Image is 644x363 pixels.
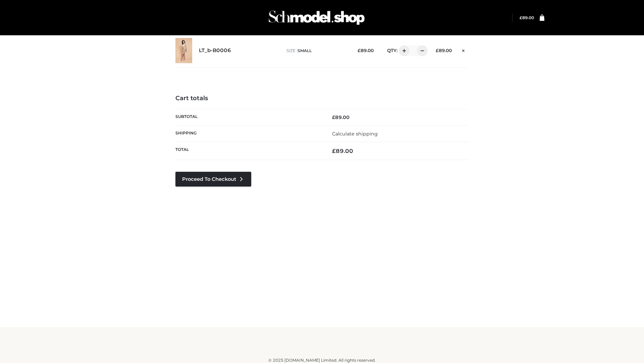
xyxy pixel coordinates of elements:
span: £ [332,148,336,154]
bdi: 89.00 [520,15,534,20]
th: Shipping [175,125,322,142]
th: Subtotal [175,109,322,125]
bdi: 89.00 [436,48,452,53]
div: QTY: [380,45,425,56]
th: Total [175,142,322,160]
a: Remove this item [459,45,469,54]
bdi: 89.00 [358,48,374,53]
img: Schmodel Admin 964 [266,4,367,31]
a: Proceed to Checkout [175,172,251,187]
a: £89.00 [520,15,534,20]
span: £ [358,48,361,53]
p: size : [286,48,347,54]
img: LT_b-B0006 - SMALL [175,38,192,63]
span: £ [436,48,439,53]
span: £ [332,114,335,120]
a: LT_b-B0006 [199,47,231,54]
h4: Cart totals [175,95,469,102]
bdi: 89.00 [332,148,353,154]
a: Calculate shipping [332,131,378,137]
bdi: 89.00 [332,114,350,120]
span: SMALL [298,48,312,53]
span: £ [520,15,522,20]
